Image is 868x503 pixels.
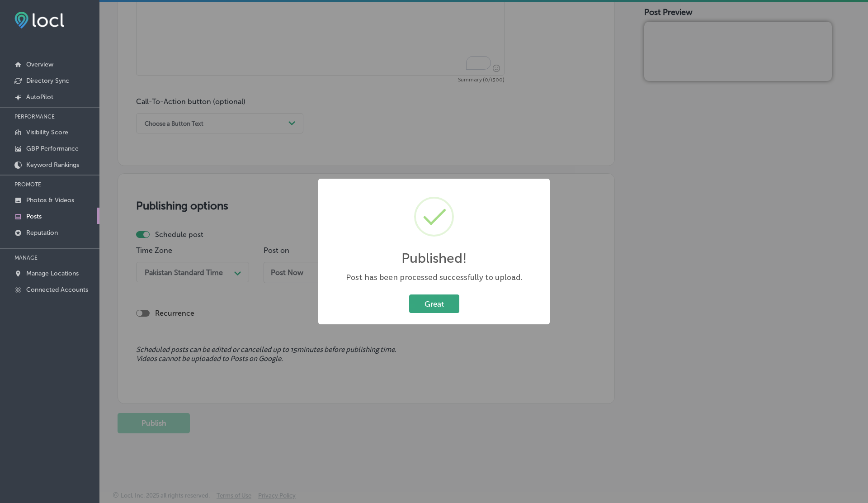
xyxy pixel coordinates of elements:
p: Directory Sync [26,77,69,85]
p: Reputation [26,229,58,237]
button: Great [409,294,459,313]
img: fda3e92497d09a02dc62c9cd864e3231.png [14,12,64,28]
p: AutoPilot [26,93,53,101]
p: Visibility Score [26,128,68,136]
p: Manage Locations [26,270,79,277]
p: Posts [26,213,42,220]
p: Connected Accounts [26,286,88,294]
p: GBP Performance [26,145,79,152]
div: Post has been processed successfully to upload. [327,272,541,283]
p: Overview [26,61,53,68]
h2: Published! [401,250,467,266]
p: Photos & Videos [26,196,74,204]
p: Keyword Rankings [26,161,79,169]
